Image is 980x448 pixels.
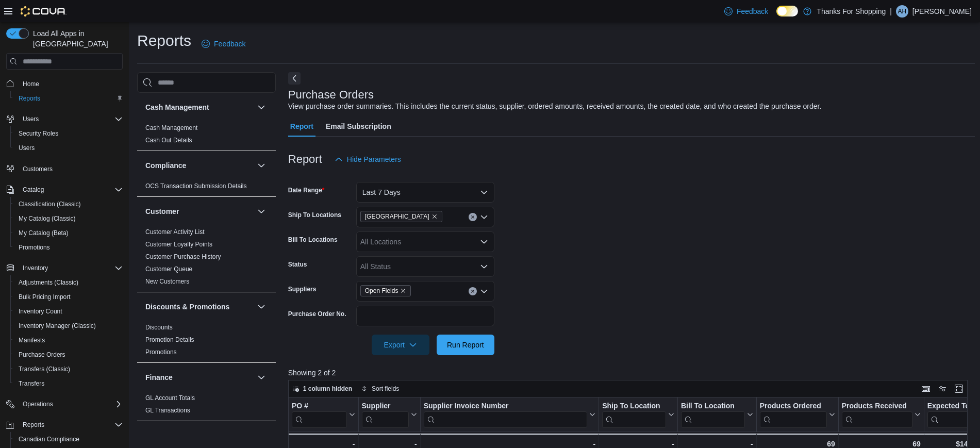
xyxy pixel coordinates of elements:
label: Purchase Order No. [288,310,346,318]
button: Catalog [19,184,48,196]
div: Compliance [137,180,276,196]
a: Customers [19,163,57,175]
span: Manifests [14,334,123,346]
button: Inventory Manager (Classic) [10,319,127,333]
span: OCS Transaction Submission Details [145,182,247,190]
button: Customers [2,161,127,176]
a: Inventory Manager (Classic) [14,320,100,332]
span: Discounts [145,323,173,331]
span: Inventory Count [14,305,123,318]
span: GL Transactions [145,406,190,414]
a: Customer Loyalty Points [145,241,212,248]
a: Reports [14,92,44,105]
button: Supplier Invoice Number [423,402,595,428]
button: Sort fields [357,383,403,395]
h1: Reports [137,30,191,51]
span: Open Fields [365,286,398,296]
span: Operations [23,400,53,408]
span: Inventory Manager (Classic) [19,322,96,330]
a: Transfers [14,377,48,390]
button: Customer [255,205,268,218]
span: Security Roles [19,129,58,138]
span: Hide Parameters [347,154,401,164]
button: Remove Open Fields from selection in this group [400,288,406,294]
a: GL Account Totals [145,394,195,402]
button: Users [19,113,43,125]
span: My Catalog (Classic) [19,214,76,223]
button: Discounts & Promotions [145,302,253,312]
span: Reports [19,419,123,431]
a: Customer Purchase History [145,253,221,260]
span: Cash Management [145,124,197,132]
span: Reports [23,421,44,429]
label: Suppliers [288,285,317,293]
span: AH [898,5,907,18]
span: Transfers [19,379,44,388]
span: Catalog [23,186,44,194]
button: Bulk Pricing Import [10,290,127,304]
button: Inventory Count [10,304,127,319]
span: Transfers (Classic) [14,363,123,375]
p: Showing 2 of 2 [288,368,975,378]
span: Customers [23,165,53,173]
div: View purchase order summaries. This includes the current status, supplier, ordered amounts, recei... [288,101,822,112]
a: Users [14,142,39,154]
label: Status [288,260,307,269]
img: Cova [21,6,67,16]
span: Harbour Landing [360,211,442,222]
button: Catalog [2,182,127,197]
button: Transfers (Classic) [10,362,127,376]
p: | [890,5,892,18]
a: Customer Queue [145,266,192,273]
div: Discounts & Promotions [137,321,276,362]
span: Promotions [145,348,177,356]
button: Users [10,141,127,155]
a: Home [19,78,43,90]
button: PO # [292,402,355,428]
button: Cash Management [145,102,253,112]
span: Sort fields [372,385,399,393]
p: Thanks For Shopping [817,5,886,18]
span: New Customers [145,277,189,286]
button: Transfers [10,376,127,391]
button: Operations [2,397,127,411]
span: Users [23,115,39,123]
span: Bulk Pricing Import [14,291,123,303]
span: Email Subscription [326,116,391,137]
button: Products Received [841,402,920,428]
span: Export [378,335,423,355]
button: Customer [145,206,253,217]
a: My Catalog (Classic) [14,212,80,225]
h3: Customer [145,206,179,217]
button: Classification (Classic) [10,197,127,211]
span: My Catalog (Classic) [14,212,123,225]
h3: Purchase Orders [288,89,374,101]
a: Canadian Compliance [14,433,84,445]
span: Report [290,116,313,137]
button: Supplier [361,402,417,428]
button: Compliance [255,159,268,172]
h3: Finance [145,372,173,383]
div: Customer [137,226,276,292]
button: 1 column hidden [289,383,356,395]
span: Open Fields [360,285,411,296]
button: Last 7 Days [356,182,494,203]
a: Discounts [145,324,173,331]
button: Inventory [19,262,52,274]
button: Enter fullscreen [953,383,965,395]
button: Ship To Location [602,402,674,428]
button: Reports [2,418,127,432]
div: Ship To Location [602,402,666,428]
span: Run Report [447,340,484,350]
span: Users [19,144,35,152]
a: Customer Activity List [145,228,205,236]
a: Cash Out Details [145,137,192,144]
span: Adjustments (Classic) [19,278,78,287]
span: Classification (Classic) [19,200,81,208]
a: GL Transactions [145,407,190,414]
span: Catalog [19,184,123,196]
div: Products Ordered [759,402,826,428]
button: Keyboard shortcuts [920,383,932,395]
button: Hide Parameters [330,149,405,170]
